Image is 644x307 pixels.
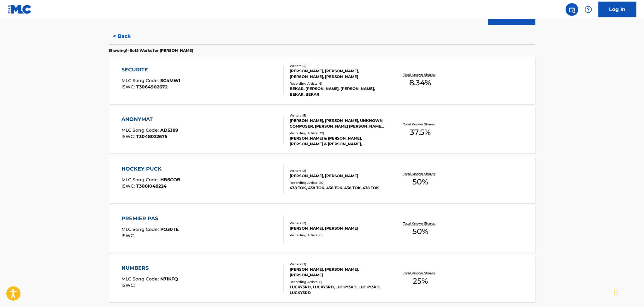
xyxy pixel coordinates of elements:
[290,262,385,267] div: Writers ( 3 )
[404,72,437,77] p: Total Known Shares:
[290,63,385,68] div: Writers ( 4 )
[412,226,428,237] span: 50 %
[121,165,180,173] div: HOCKEY PUCK
[136,183,167,189] span: T3081048224
[612,277,644,307] iframe: Chat Widget
[109,255,535,302] a: NUMBERSMLC Song Code:N71KFQISWC:Writers (3)[PERSON_NAME], [PERSON_NAME], [PERSON_NAME]Recording A...
[109,156,535,203] a: HOCKEY PUCKMLC Song Code:HB6COBISWC:T3081048224Writers (2)[PERSON_NAME], [PERSON_NAME]Recording A...
[160,78,180,83] span: SC4MW1
[582,3,595,16] div: Help
[290,168,385,173] div: Writers ( 2 )
[290,113,385,118] div: Writers ( 5 )
[121,66,180,74] div: SECURITE
[290,284,385,296] div: LUCKY3RD, LUCKY3RD, LUCKY3RD, LUCKY3RD, LUCKY3RD
[8,5,32,14] img: MLC Logo
[121,177,160,183] span: MLC Song Code :
[404,271,437,275] p: Total Known Shares:
[121,134,136,139] span: ISWC :
[121,226,160,232] span: MLC Song Code :
[290,185,385,191] div: 438 TOK, 438 TOK, 438 TOK, 438 TOK, 438 TOK
[599,2,636,17] a: Log In
[404,122,437,127] p: Total Known Shares:
[568,6,576,13] img: search
[121,215,179,222] div: PREMIER PAS
[109,48,193,53] p: Showing 1 - 5 of 5 Works for [PERSON_NAME]
[290,86,385,97] div: BEKAR, [PERSON_NAME], [PERSON_NAME], BEKAR, BEKAR
[410,77,431,88] span: 8.34 %
[413,275,428,287] span: 25 %
[121,183,136,189] span: ISWC :
[566,3,578,16] a: Public Search
[109,106,535,153] a: ANONYMATMLC Song Code:AD5J89ISWC:T3048022675Writers (5)[PERSON_NAME], [PERSON_NAME], UNKNOWN COMP...
[290,118,385,129] div: [PERSON_NAME], [PERSON_NAME], UNKNOWN COMPOSER, [PERSON_NAME] [PERSON_NAME] ABDHALAN [PERSON_NAME]
[121,276,160,282] span: MLC Song Code :
[160,276,178,282] span: N71KFQ
[121,264,178,272] div: NUMBERS
[290,221,385,226] div: Writers ( 2 )
[109,28,147,44] button: < Back
[290,131,385,135] div: Recording Artists ( 37 )
[404,172,437,176] p: Total Known Shares:
[290,267,385,278] div: [PERSON_NAME], [PERSON_NAME], [PERSON_NAME]
[290,180,385,185] div: Recording Artists ( 20 )
[290,280,385,284] div: Recording Artists ( 8 )
[290,81,385,86] div: Recording Artists ( 6 )
[121,282,136,288] span: ISWC :
[410,127,431,138] span: 37.5 %
[290,135,385,147] div: [PERSON_NAME] & [PERSON_NAME], [PERSON_NAME] & [PERSON_NAME], [PERSON_NAME] & [PERSON_NAME], [PER...
[109,57,535,104] a: SECURITEMLC Song Code:SC4MW1ISWC:T3064902672Writers (4)[PERSON_NAME], [PERSON_NAME], [PERSON_NAME...
[404,221,437,226] p: Total Known Shares:
[290,173,385,179] div: [PERSON_NAME], [PERSON_NAME]
[121,127,160,133] span: MLC Song Code :
[585,6,592,13] img: help
[136,134,167,139] span: T3048022675
[109,205,535,253] a: PREMIER PASMLC Song Code:PO30TEISWC:Writers (2)[PERSON_NAME], [PERSON_NAME]Recording Artists (0)T...
[290,68,385,80] div: [PERSON_NAME], [PERSON_NAME], [PERSON_NAME], [PERSON_NAME]
[160,127,178,133] span: AD5J89
[121,116,178,123] div: ANONYMAT
[121,233,136,238] span: ISWC :
[290,233,385,238] div: Recording Artists ( 0 )
[136,84,168,90] span: T3064902672
[160,226,179,232] span: PO30TE
[160,177,180,183] span: HB6COB
[290,226,385,231] div: [PERSON_NAME], [PERSON_NAME]
[121,78,160,83] span: MLC Song Code :
[412,176,428,188] span: 50 %
[614,283,618,302] div: Drag
[121,84,136,90] span: ISWC :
